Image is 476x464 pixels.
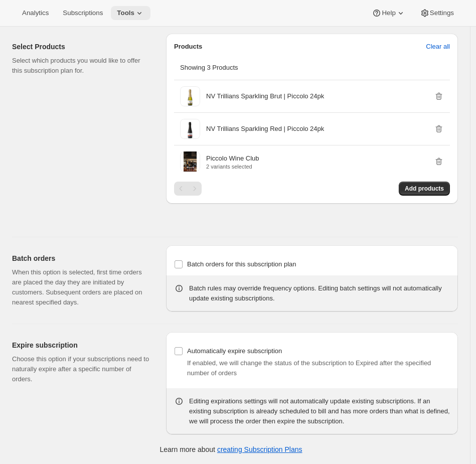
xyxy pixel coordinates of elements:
h2: Expire subscription [12,340,150,350]
img: NV Trillians Sparkling Red | Piccolo 24pk [180,119,200,139]
p: Piccolo Wine Club [206,153,259,164]
img: NV Trillians Sparkling Brut | Piccolo 24pk [180,86,200,106]
span: Automatically expire subscription [187,347,282,355]
p: Select which products you would like to offer this subscription plan for. [12,56,150,76]
span: If enabled, we will change the status of the subscription to Expired after the specified number o... [187,359,431,377]
span: Tools [117,9,134,17]
span: Subscriptions [63,9,103,17]
span: Help [382,9,395,17]
button: Help [366,6,411,20]
button: Analytics [16,6,55,20]
span: Batch orders for this subscription plan [187,260,296,268]
button: Clear all [420,39,456,55]
p: Products [174,42,202,52]
h2: Batch orders [12,253,150,263]
button: Subscriptions [57,6,109,20]
button: Settings [414,6,460,20]
p: NV Trillians Sparkling Red | Piccolo 24pk [206,124,324,134]
a: creating Subscription Plans [217,445,302,453]
div: Batch rules may override frequency options. Editing batch settings will not automatically update ... [189,283,450,303]
div: Editing expirations settings will not automatically update existing subscriptions. If an existing... [189,396,450,426]
span: Clear all [426,42,450,52]
span: Settings [430,9,454,17]
p: NV Trillians Sparkling Brut | Piccolo 24pk [206,91,324,101]
p: 2 variants selected [206,164,259,170]
span: Analytics [22,9,49,17]
p: Learn more about [160,444,302,454]
span: Showing 3 Products [180,64,238,71]
span: Add products [405,185,444,193]
button: Add products [399,182,450,196]
nav: Pagination [174,182,202,196]
h2: Select Products [12,42,150,52]
p: When this option is selected, first time orders are placed the day they are initiated by customer... [12,267,150,307]
p: Choose this option if your subscriptions need to naturally expire after a specific number of orders. [12,354,150,384]
button: Tools [111,6,150,20]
